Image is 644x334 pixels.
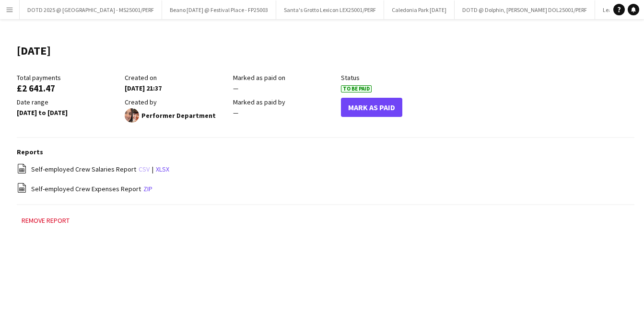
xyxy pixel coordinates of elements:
button: Santa's Grotto Lexicon LEX25001/PERF [276,0,384,19]
div: Marked as paid by [233,98,336,106]
span: — [233,84,238,92]
div: Created on [125,73,228,82]
div: £2 641.47 [17,84,120,92]
div: Created by [125,98,228,106]
button: Beano [DATE] @ Festival Place - FP25003 [162,0,276,19]
button: Caledonia Park [DATE] [384,0,455,19]
a: xlsx [156,165,169,173]
button: Remove report [17,215,74,226]
h1: [DATE] [17,44,51,58]
button: DOTD 2025 @ [GEOGRAPHIC_DATA] - MS25001/PERF [20,0,162,19]
div: Date range [17,98,120,106]
span: — [233,108,238,117]
span: To Be Paid [341,85,372,92]
div: [DATE] 21:37 [125,84,228,92]
a: zip [143,184,152,193]
div: Status [341,73,444,82]
button: DOTD @ Dolphin, [PERSON_NAME] DOL25001/PERF [455,0,595,19]
a: csv [139,165,150,173]
div: Marked as paid on [233,73,336,82]
h3: Reports [17,148,634,156]
div: | [17,163,634,175]
span: Self-employed Crew Salaries Report [31,165,136,173]
div: Total payments [17,73,120,82]
div: Performer Department [125,108,228,123]
span: Self-employed Crew Expenses Report [31,184,141,193]
button: Mark As Paid [341,98,402,117]
div: [DATE] to [DATE] [17,108,120,117]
